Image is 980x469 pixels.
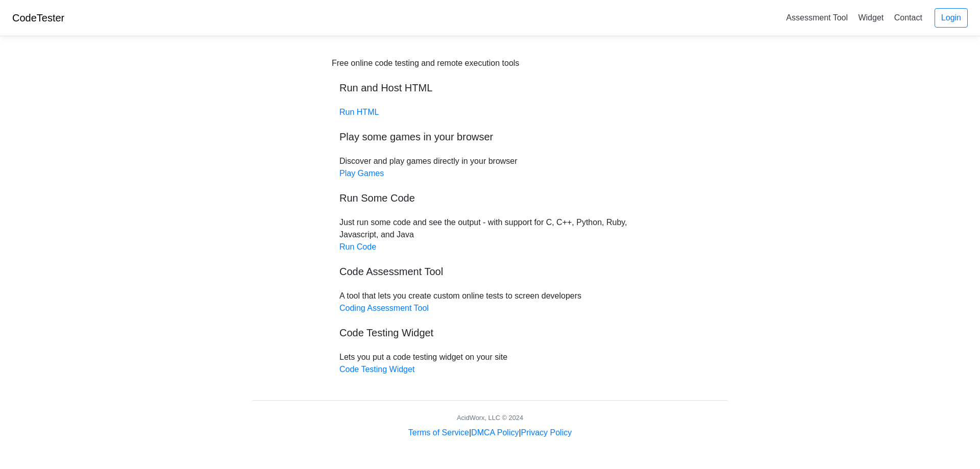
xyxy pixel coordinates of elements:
h5: Run Some Code [339,192,641,204]
a: Code Testing Widget [339,365,414,374]
a: DMCA Policy [471,428,519,437]
h5: Play some games in your browser [339,131,641,143]
h5: Code Assessment Tool [339,265,641,278]
div: Discover and play games directly in your browser Just run some code and see the output - with sup... [332,57,648,376]
a: Privacy Policy [521,428,572,437]
a: Assessment Tool [782,9,852,26]
h5: Code Testing Widget [339,327,641,339]
a: Login [935,8,968,28]
a: Run Code [339,242,376,251]
a: Terms of Service [408,428,469,437]
a: CodeTester [12,12,64,23]
a: Play Games [339,169,384,178]
a: Widget [854,9,888,26]
a: Run HTML [339,108,379,116]
div: | | [408,427,572,439]
h5: Run and Host HTML [339,82,641,94]
a: Contact [890,9,926,26]
div: Free online code testing and remote execution tools [332,57,519,69]
a: Coding Assessment Tool [339,304,429,312]
div: AcidWorx, LLC © 2024 [457,413,523,423]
